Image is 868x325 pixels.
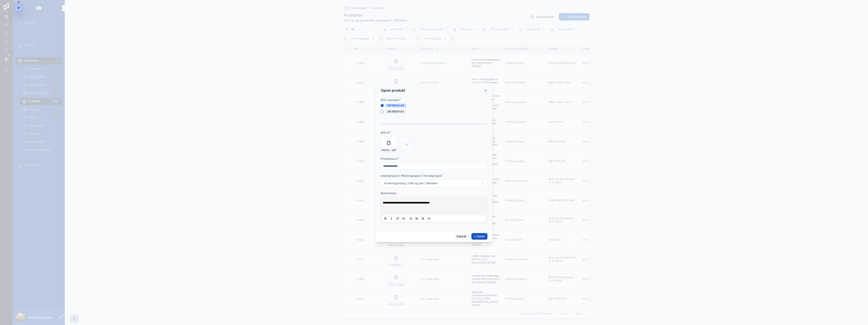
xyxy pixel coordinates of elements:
span: .pdf [392,148,396,152]
button: Select Button [381,179,487,187]
span: Kamstål EPD [382,148,392,152]
div: EN 15804+A2 [388,104,404,107]
span: EPD-standard [381,98,399,102]
button: + Opret [471,233,487,240]
h3: Opret produkt [381,88,405,93]
span: Armeringsstang | Stål og jern | Metaller [384,181,437,185]
span: Undergruppe | Mellemgruppe | Hovedgruppe [381,174,442,177]
span: EPD fil [381,131,389,134]
span: Beskrivelse [381,191,396,195]
button: Cancel [454,233,469,240]
div: EN 15804+A1 [388,110,403,113]
span: Produktnavn [381,157,398,160]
